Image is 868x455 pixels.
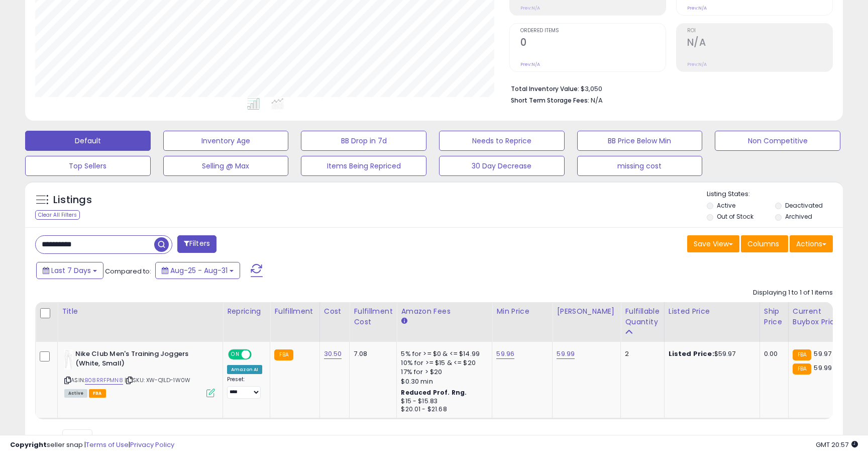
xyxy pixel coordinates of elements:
[401,377,484,386] div: $0.30 min
[250,350,266,359] span: OFF
[669,349,714,358] b: Listed Price:
[439,131,565,151] button: Needs to Reprice
[753,288,833,298] div: Displaying 1 to 1 of 1 items
[53,193,92,207] h5: Listings
[687,28,832,34] span: ROI
[764,349,781,358] div: 0.00
[687,5,707,11] small: Prev: N/A
[520,61,540,67] small: Prev: N/A
[401,306,488,317] div: Amazon Fees
[790,235,833,252] button: Actions
[577,131,703,151] button: BB Price Below Min
[625,306,660,327] div: Fulfillable Quantity
[669,349,752,358] div: $59.97
[229,350,242,359] span: ON
[35,210,80,220] div: Clear All Filters
[687,235,739,252] button: Save View
[401,317,407,326] small: Amazon Fees.
[274,349,293,360] small: FBA
[764,306,784,327] div: Ship Price
[62,306,219,317] div: Title
[793,306,844,327] div: Current Buybox Price
[401,388,467,397] b: Reduced Prof. Rng.
[717,201,735,210] label: Active
[717,212,753,221] label: Out of Stock
[227,365,262,374] div: Amazon AI
[163,131,289,151] button: Inventory Age
[170,265,228,276] span: Aug-25 - Aug-31
[785,201,823,210] label: Deactivated
[301,131,426,151] button: BB Drop in 7d
[354,349,389,358] div: 7.08
[793,349,811,360] small: FBA
[25,156,151,176] button: Top Sellers
[51,265,91,276] span: Last 7 Days
[227,306,266,317] div: Repricing
[741,235,788,252] button: Columns
[591,96,603,105] span: N/A
[401,405,484,414] div: $20.01 - $21.68
[707,190,842,199] p: Listing States:
[130,440,174,449] a: Privacy Policy
[557,306,616,317] div: [PERSON_NAME]
[43,433,115,442] span: Show: entries
[715,131,840,151] button: Non Competitive
[785,212,812,221] label: Archived
[557,349,575,359] a: 59.99
[814,363,832,373] span: 59.99
[439,156,565,176] button: 30 Day Decrease
[85,376,123,385] a: B08RRFPMN8
[10,440,174,450] div: seller snap | |
[227,376,262,399] div: Preset:
[89,389,106,398] span: FBA
[625,349,656,358] div: 2
[125,376,190,384] span: | SKU: XW-Q1LD-1W0W
[324,306,346,317] div: Cost
[687,61,707,67] small: Prev: N/A
[401,358,484,368] div: 10% for >= $15 & <= $20
[496,349,514,359] a: 59.96
[687,37,832,50] h2: N/A
[747,239,779,249] span: Columns
[64,349,215,396] div: ASIN:
[105,266,151,276] span: Compared to:
[511,82,825,94] li: $3,050
[520,37,666,50] h2: 0
[793,363,811,375] small: FBA
[163,156,289,176] button: Selling @ Max
[64,349,73,370] img: 11aG2A70BuL._SL40_.jpg
[814,349,831,358] span: 59.97
[177,235,216,253] button: Filters
[520,28,666,34] span: Ordered Items
[520,5,540,11] small: Prev: N/A
[816,440,858,449] span: 2025-09-8 20:57 GMT
[577,156,703,176] button: missing cost
[354,306,392,327] div: Fulfillment Cost
[155,262,240,279] button: Aug-25 - Aug-31
[669,306,755,317] div: Listed Price
[64,389,87,398] span: All listings currently available for purchase on Amazon
[301,156,426,176] button: Items Being Repriced
[274,306,315,317] div: Fulfillment
[401,368,484,377] div: 17% for > $20
[86,440,129,449] a: Terms of Use
[75,349,197,371] b: Nike Club Men's Training Joggers (White, Small)
[511,96,589,105] b: Short Term Storage Fees:
[401,349,484,358] div: 5% for >= $0 & <= $14.99
[511,84,579,93] b: Total Inventory Value:
[496,306,548,317] div: Min Price
[36,262,103,279] button: Last 7 Days
[324,349,342,359] a: 30.50
[10,440,47,449] strong: Copyright
[401,397,484,406] div: $15 - $15.83
[25,131,151,151] button: Default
